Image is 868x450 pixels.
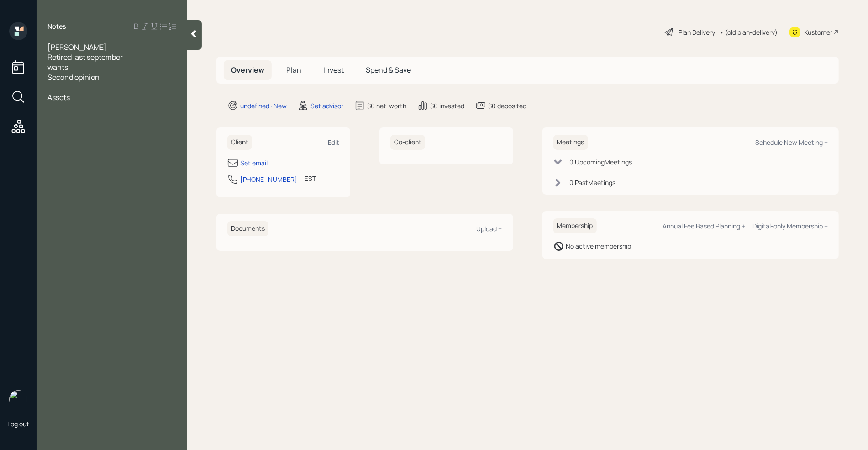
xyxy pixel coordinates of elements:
[323,65,344,75] span: Invest
[227,135,252,150] h6: Client
[570,178,616,187] div: 0 Past Meeting s
[7,419,29,428] div: Log out
[47,52,123,62] span: Retired last september
[47,22,66,31] label: Notes
[663,222,745,230] div: Annual Fee Based Planning +
[240,101,287,111] div: undefined · New
[47,92,70,102] span: Assets
[755,138,828,147] div: Schedule New Meeting +
[305,174,316,183] div: EST
[477,224,502,233] div: Upload +
[227,221,268,236] h6: Documents
[366,65,411,75] span: Spend & Save
[430,101,464,111] div: $0 invested
[328,138,339,147] div: Edit
[231,65,264,75] span: Overview
[47,62,68,72] span: wants
[752,222,828,230] div: Digital-only Membership +
[679,27,715,37] div: Plan Delivery
[570,157,632,167] div: 0 Upcoming Meeting s
[310,101,343,111] div: Set advisor
[47,42,107,52] span: [PERSON_NAME]
[47,72,100,82] span: Second opinion
[804,27,832,37] div: Kustomer
[488,101,526,111] div: $0 deposited
[367,101,406,111] div: $0 net-worth
[390,135,425,150] h6: Co-client
[720,27,778,37] div: • (old plan-delivery)
[240,175,297,184] div: [PHONE_NUMBER]
[286,65,301,75] span: Plan
[553,218,597,233] h6: Membership
[240,158,268,168] div: Set email
[9,390,27,408] img: retirable_logo.png
[553,135,588,150] h6: Meetings
[566,241,631,251] div: No active membership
